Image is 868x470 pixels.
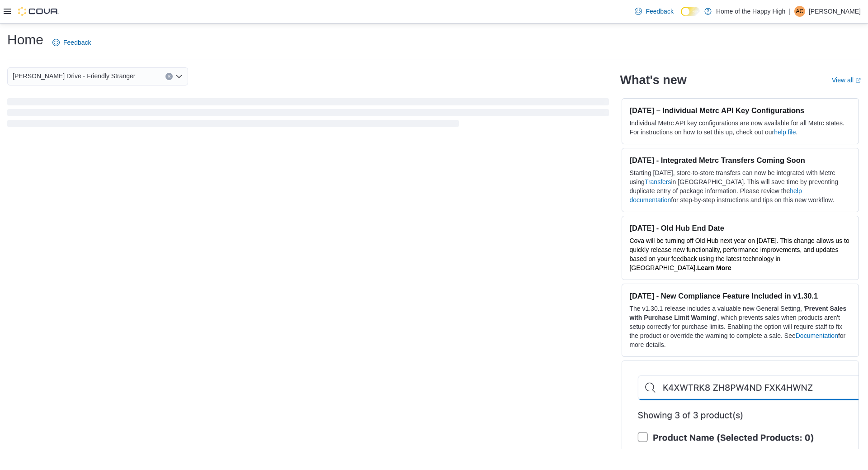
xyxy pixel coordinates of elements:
button: Clear input [165,73,173,80]
a: Transfers [645,178,671,185]
a: Feedback [49,33,94,52]
h3: [DATE] - Integrated Metrc Transfers Coming Soon [629,156,851,165]
span: Cova will be turning off Old Hub next year on [DATE]. This change allows us to quickly release ne... [629,237,849,271]
p: | [789,6,791,17]
button: Open list of options [175,73,183,80]
h3: [DATE] - Old Hub End Date [629,223,851,233]
a: View allExternal link [832,76,861,84]
p: Home of the Happy High [716,6,785,17]
img: Cova [18,7,59,16]
h3: [DATE] - New Compliance Feature Included in v1.30.1 [629,291,851,300]
span: Feedback [63,38,91,47]
p: [PERSON_NAME] [809,6,861,17]
svg: External link [855,78,861,83]
h1: Home [7,31,43,49]
a: help file [774,128,796,136]
span: [PERSON_NAME] Drive - Friendly Stranger [13,71,136,81]
span: Feedback [646,7,673,16]
a: Feedback [631,2,677,20]
p: Starting [DATE], store-to-store transfers can now be integrated with Metrc using in [GEOGRAPHIC_D... [629,168,851,204]
p: The v1.30.1 release includes a valuable new General Setting, ' ', which prevents sales when produ... [629,304,851,349]
a: Learn More [697,264,731,271]
h2: What's new [620,73,686,87]
a: help documentation [629,187,802,204]
a: Documentation [796,332,838,339]
input: Dark Mode [681,7,700,16]
div: Ashleigh Campbell [794,6,805,17]
span: AC [796,6,804,17]
h3: [DATE] – Individual Metrc API Key Configurations [629,106,851,115]
strong: Prevent Sales with Purchase Limit Warning [629,305,846,321]
span: Loading [7,100,609,129]
p: Individual Metrc API key configurations are now available for all Metrc states. For instructions ... [629,119,851,137]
